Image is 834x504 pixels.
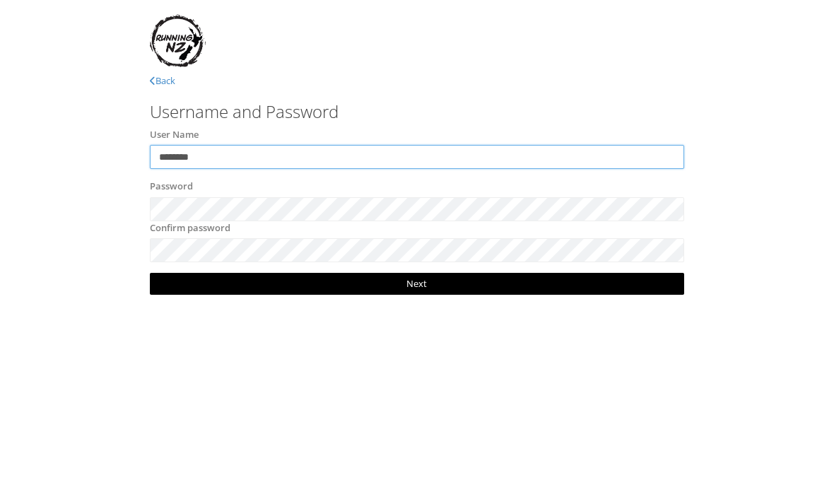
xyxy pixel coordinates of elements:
label: Confirm password [150,221,230,235]
label: Password [150,180,193,194]
a: Next [150,273,685,295]
img: RunningNZLogo.jpg [150,14,206,67]
a: Back [150,74,175,87]
h3: Username and Password [150,102,685,121]
label: User Name [150,128,199,142]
